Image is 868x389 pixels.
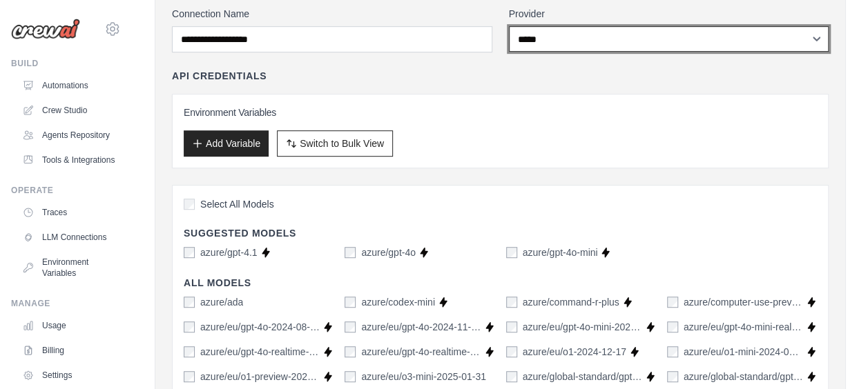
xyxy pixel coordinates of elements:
[184,321,195,332] input: azure/eu/gpt-4o-2024-08-06
[184,371,195,382] input: azure/eu/o1-preview-2024-09-12
[506,371,517,382] input: azure/global-standard/gpt-4o-2024-08-06
[17,99,121,121] a: Crew Studio
[11,185,121,196] div: Operate
[17,339,121,361] a: Billing
[345,297,356,308] input: azure/codex-mini
[361,345,481,359] label: azure/eu/gpt-4o-realtime-preview-2024-12-17
[17,364,121,386] a: Settings
[684,295,803,309] label: azure/computer-use-preview
[799,323,868,389] iframe: Chat Widget
[300,137,384,150] span: Switch to Bulk View
[184,346,195,357] input: azure/eu/gpt-4o-realtime-preview-2024-10-01
[361,320,481,334] label: azure/eu/gpt-4o-2024-11-20
[684,320,803,334] label: azure/eu/gpt-4o-mini-realtime-preview-2024-12-17
[345,371,356,382] input: azure/eu/o3-mini-2025-01-31
[184,226,817,240] h4: Suggested Models
[667,321,678,332] input: azure/eu/gpt-4o-mini-realtime-preview-2024-12-17
[684,345,803,359] label: azure/eu/o1-mini-2024-09-12
[506,321,517,332] input: azure/eu/gpt-4o-mini-2024-07-18
[506,346,517,357] input: azure/eu/o1-2024-12-17
[523,320,642,334] label: azure/eu/gpt-4o-mini-2024-07-18
[184,297,195,308] input: azure/ada
[17,315,121,337] a: Usage
[523,345,626,359] label: azure/eu/o1-2024-12-17
[200,320,320,334] label: azure/eu/gpt-4o-2024-08-06
[506,297,517,308] input: azure/command-r-plus
[667,297,678,308] input: azure/computer-use-preview
[11,298,121,309] div: Manage
[345,247,356,258] input: azure/gpt-4o
[345,321,356,332] input: azure/eu/gpt-4o-2024-11-20
[184,106,817,119] h3: Environment Variables
[17,149,121,171] a: Tools & Integrations
[345,346,356,357] input: azure/eu/gpt-4o-realtime-preview-2024-12-17
[200,370,320,383] label: azure/eu/o1-preview-2024-09-12
[11,58,121,69] div: Build
[17,201,121,223] a: Traces
[17,124,121,146] a: Agents Repository
[200,246,258,259] label: azure/gpt-4.1
[184,199,195,210] input: Select All Models
[506,247,517,258] input: azure/gpt-4o-mini
[17,251,121,284] a: Environment Variables
[667,371,678,382] input: azure/global-standard/gpt-4o-2024-11-20
[184,247,195,258] input: azure/gpt-4.1
[361,370,486,383] label: azure/eu/o3-mini-2025-01-31
[172,69,267,83] h4: API Credentials
[361,295,435,309] label: azure/codex-mini
[523,370,642,383] label: azure/global-standard/gpt-4o-2024-08-06
[172,7,492,21] label: Connection Name
[523,246,598,259] label: azure/gpt-4o-mini
[277,130,393,157] button: Switch to Bulk View
[184,276,817,290] h4: All Models
[11,19,80,39] img: Logo
[200,197,274,211] span: Select All Models
[200,295,243,309] label: azure/ada
[361,246,416,259] label: azure/gpt-4o
[509,7,829,21] label: Provider
[684,370,803,383] label: azure/global-standard/gpt-4o-2024-11-20
[184,130,269,157] button: Add Variable
[523,295,619,309] label: azure/command-r-plus
[17,74,121,97] a: Automations
[200,345,320,359] label: azure/eu/gpt-4o-realtime-preview-2024-10-01
[17,226,121,248] a: LLM Connections
[667,346,678,357] input: azure/eu/o1-mini-2024-09-12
